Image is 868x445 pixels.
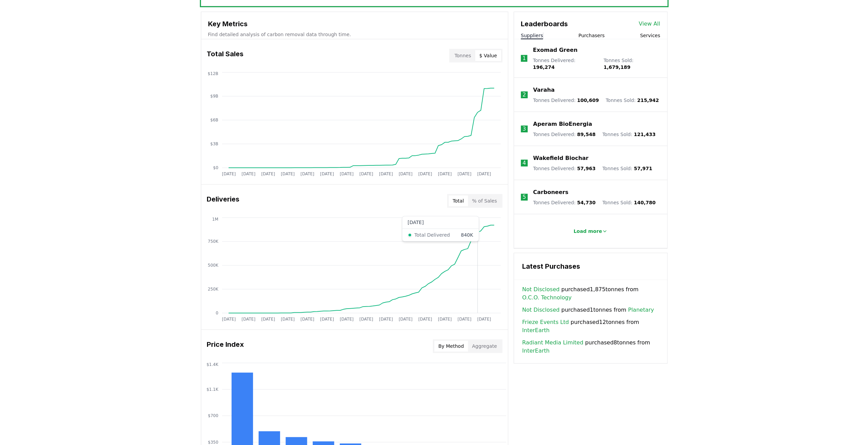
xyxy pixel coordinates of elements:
[578,32,605,39] button: Purchasers
[213,165,218,170] tspan: $0
[216,311,218,315] tspan: 0
[533,57,597,71] p: Tonnes Delivered :
[522,339,583,347] a: Radiant Media Limited
[320,172,334,176] tspan: [DATE]
[212,217,218,221] tspan: 1M
[222,172,236,176] tspan: [DATE]
[522,285,560,294] a: Not Disclosed
[457,172,471,176] tspan: [DATE]
[208,239,219,244] tspan: 750K
[533,131,595,138] p: Tonnes Delivered :
[379,172,393,176] tspan: [DATE]
[522,318,569,326] a: Frieze Events Ltd
[210,142,218,146] tspan: $3B
[208,440,218,445] tspan: $350
[379,317,393,322] tspan: [DATE]
[523,159,526,167] p: 4
[468,195,501,206] button: % of Sales
[468,341,501,352] button: Aggregate
[533,86,555,94] p: Varaha
[281,172,295,176] tspan: [DATE]
[603,57,660,71] p: Tonnes Sold :
[637,98,659,103] span: 215,942
[533,165,595,172] p: Tonnes Delivered :
[210,94,218,99] tspan: $9B
[522,318,659,335] span: purchased 12 tonnes from
[634,200,656,205] span: 140,780
[521,19,568,29] h3: Leaderboards
[522,54,526,62] p: 1
[533,46,577,54] p: Exomad Green
[340,172,354,176] tspan: [DATE]
[522,306,560,314] a: Not Disclosed
[398,317,412,322] tspan: [DATE]
[522,261,659,271] h3: Latest Purchases
[533,120,592,128] a: Aperam BioEnergia
[639,20,660,28] a: View All
[602,131,656,138] p: Tonnes Sold :
[398,172,412,176] tspan: [DATE]
[418,172,432,176] tspan: [DATE]
[533,188,568,196] a: Carboneers
[206,362,219,367] tspan: $1.4K
[281,317,295,322] tspan: [DATE]
[522,347,549,355] a: InterEarth
[241,317,255,322] tspan: [DATE]
[522,306,654,314] span: purchased 1 tonnes from
[533,154,588,162] a: Wakefield Biochar
[208,19,501,29] h3: Key Metrics
[222,317,236,322] tspan: [DATE]
[206,387,219,392] tspan: $1.1K
[577,200,595,205] span: 54,730
[628,306,654,314] a: Planetary
[261,172,275,176] tspan: [DATE]
[208,287,219,292] tspan: 250K
[577,98,599,103] span: 100,609
[208,263,219,268] tspan: 500K
[207,71,218,76] tspan: $12B
[521,32,543,39] button: Suppliers
[640,32,660,39] button: Services
[522,326,549,335] a: InterEarth
[522,285,659,302] span: purchased 1,875 tonnes from
[523,91,526,99] p: 2
[573,228,602,235] p: Load more
[241,172,255,176] tspan: [DATE]
[438,172,452,176] tspan: [DATE]
[634,132,656,137] span: 121,433
[533,64,555,70] span: 196,274
[210,118,218,122] tspan: $6B
[477,317,491,322] tspan: [DATE]
[207,339,244,353] h3: Price Index
[606,97,659,104] p: Tonnes Sold :
[457,317,471,322] tspan: [DATE]
[634,166,652,171] span: 57,971
[448,195,468,206] button: Total
[451,50,475,61] button: Tonnes
[418,317,432,322] tspan: [DATE]
[568,224,613,238] button: Load more
[359,317,373,322] tspan: [DATE]
[475,50,501,61] button: $ Value
[522,339,659,355] span: purchased 8 tonnes from
[207,49,244,62] h3: Total Sales
[602,165,652,172] p: Tonnes Sold :
[577,132,595,137] span: 89,548
[523,193,526,201] p: 5
[300,317,314,322] tspan: [DATE]
[577,166,595,171] span: 57,963
[533,199,595,206] p: Tonnes Delivered :
[261,317,275,322] tspan: [DATE]
[359,172,373,176] tspan: [DATE]
[522,294,572,302] a: O.C.O. Technology
[434,341,468,352] button: By Method
[602,199,656,206] p: Tonnes Sold :
[340,317,354,322] tspan: [DATE]
[208,413,218,418] tspan: $700
[438,317,452,322] tspan: [DATE]
[300,172,314,176] tspan: [DATE]
[523,125,526,133] p: 3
